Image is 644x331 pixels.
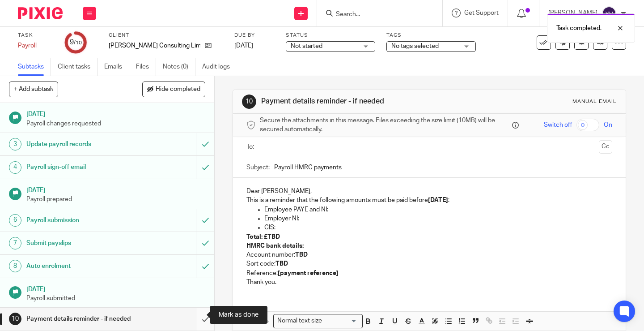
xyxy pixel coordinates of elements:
div: Payroll [18,41,54,50]
div: 7 [9,237,21,249]
span: Secure the attachments in this message. Files exceeding the size limit (10MB) will be secured aut... [260,116,510,134]
p: Payroll prepared [26,195,205,204]
span: Hide completed [156,86,200,93]
div: 10 [242,95,256,109]
p: Reference: [246,269,612,278]
span: Switch off [544,120,572,129]
h1: Submit payslips [26,236,134,250]
p: Account number: [246,250,612,259]
p: Task completed. [556,24,602,33]
div: 3 [9,138,21,150]
h1: Payroll submission [26,214,134,227]
p: [PERSON_NAME] Consulting Limited [109,41,200,50]
p: Employee PAYE and NI: [264,205,612,214]
label: Subject: [246,163,270,172]
h1: [DATE] [26,107,205,119]
div: Manual email [572,98,617,105]
small: /10 [74,40,82,45]
strong: TBD [295,252,308,258]
strong: HMRC bank details: [246,243,304,249]
a: Subtasks [18,58,51,76]
h1: [DATE] [26,184,205,195]
h1: Payroll sign-off email [26,160,134,174]
p: Payroll submitted [26,294,205,303]
h1: [DATE] [26,283,205,294]
p: This is a reminder that the following amounts must be paid before : [246,196,612,205]
h1: Payment details reminder - if needed [26,312,134,326]
strong: [payment reference] [278,270,339,276]
span: On [604,120,612,129]
span: [DATE] [234,43,253,49]
img: svg%3E [602,6,616,21]
strong: TBD [275,261,288,267]
div: 4 [9,161,21,174]
button: Cc [599,140,612,154]
p: CIS: [264,223,612,232]
div: Search for option [273,314,363,328]
img: Pixie [18,7,63,19]
p: Employer NI: [264,214,612,223]
div: 6 [9,214,21,227]
label: To: [246,142,256,151]
h1: Payment details reminder - if needed [261,97,449,106]
a: Client tasks [58,58,97,76]
button: Hide completed [142,82,205,97]
div: 8 [9,260,21,272]
label: Client [109,32,223,39]
p: Thank you. [246,278,612,287]
h1: Auto enrolment [26,259,134,273]
label: Task [18,32,54,39]
strong: Total: £TBD [246,234,280,240]
p: Sort code: [246,259,612,268]
a: Audit logs [202,58,237,76]
p: Payroll changes requested [26,119,205,128]
label: Status [286,32,375,39]
button: + Add subtask [9,82,58,97]
a: Files [136,58,156,76]
a: Notes (0) [163,58,195,76]
p: Dear [PERSON_NAME], [246,187,612,196]
span: Not started [291,43,322,49]
h1: Update payroll records [26,138,134,151]
span: Normal text size [275,316,324,326]
input: Search for option [325,316,357,326]
span: No tags selected [391,43,439,49]
strong: [DATE] [428,197,448,203]
div: 9 [70,37,82,47]
div: 10 [9,313,21,325]
a: Emails [104,58,129,76]
label: Due by [234,32,275,39]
